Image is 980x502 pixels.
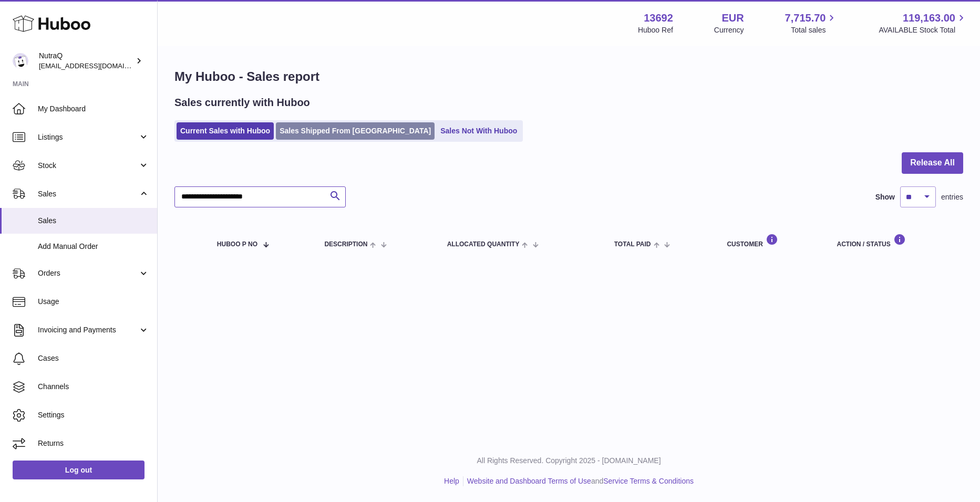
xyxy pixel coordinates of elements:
a: Log out [13,461,145,479]
span: Huboo P no [217,241,257,248]
a: Sales Shipped From [GEOGRAPHIC_DATA] [276,122,435,140]
div: NutraQ [39,51,133,71]
span: Usage [38,297,149,307]
h2: Sales currently with Huboo [174,96,310,110]
a: Current Sales with Huboo [177,122,274,140]
a: 119,163.00 AVAILABLE Stock Total [879,11,967,35]
label: Show [875,192,895,202]
span: Orders [38,268,138,278]
div: Action / Status [837,234,953,248]
span: Listings [38,132,138,142]
img: log@nutraq.com [13,53,28,69]
div: Currency [714,25,744,35]
span: AVAILABLE Stock Total [879,25,967,35]
span: [EMAIL_ADDRESS][DOMAIN_NAME] [39,61,154,70]
li: and [463,476,694,486]
span: Total sales [791,25,838,35]
strong: 13692 [644,11,673,25]
h1: My Huboo - Sales report [174,68,963,85]
span: Cases [38,353,149,363]
button: Release All [902,152,963,174]
span: Add Manual Order [38,242,149,252]
div: Customer [727,234,816,248]
span: 7,715.70 [785,11,826,25]
span: Invoicing and Payments [38,325,138,335]
span: My Dashboard [38,104,149,114]
div: Huboo Ref [638,25,673,35]
a: Service Terms & Conditions [603,477,694,485]
span: Description [324,241,367,248]
span: Sales [38,216,149,226]
span: 119,163.00 [903,11,955,25]
p: All Rights Reserved. Copyright 2025 - [DOMAIN_NAME] [166,456,972,466]
span: Sales [38,189,138,199]
a: Website and Dashboard Terms of Use [467,477,591,485]
span: ALLOCATED Quantity [447,241,520,248]
a: Help [444,477,459,485]
span: Stock [38,161,138,171]
strong: EUR [721,11,744,25]
span: entries [941,192,963,202]
span: Returns [38,438,149,448]
span: Channels [38,382,149,392]
a: 7,715.70 Total sales [785,11,838,35]
span: Total paid [614,241,651,248]
span: Settings [38,410,149,420]
a: Sales Not With Huboo [437,122,521,140]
